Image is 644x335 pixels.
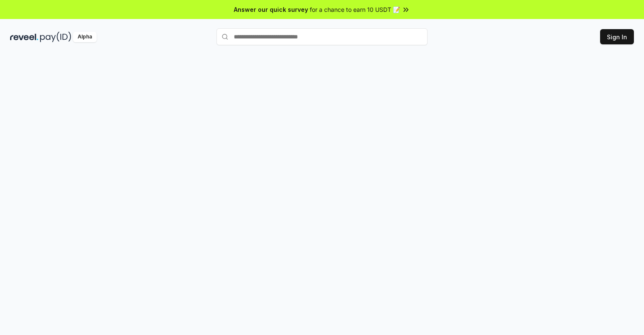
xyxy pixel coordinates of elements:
[234,5,308,14] span: Answer our quick survey
[73,32,97,42] div: Alpha
[600,29,634,44] button: Sign In
[10,32,38,42] img: reveel_dark
[310,5,400,14] span: for a chance to earn 10 USDT 📝
[40,32,71,42] img: pay_id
